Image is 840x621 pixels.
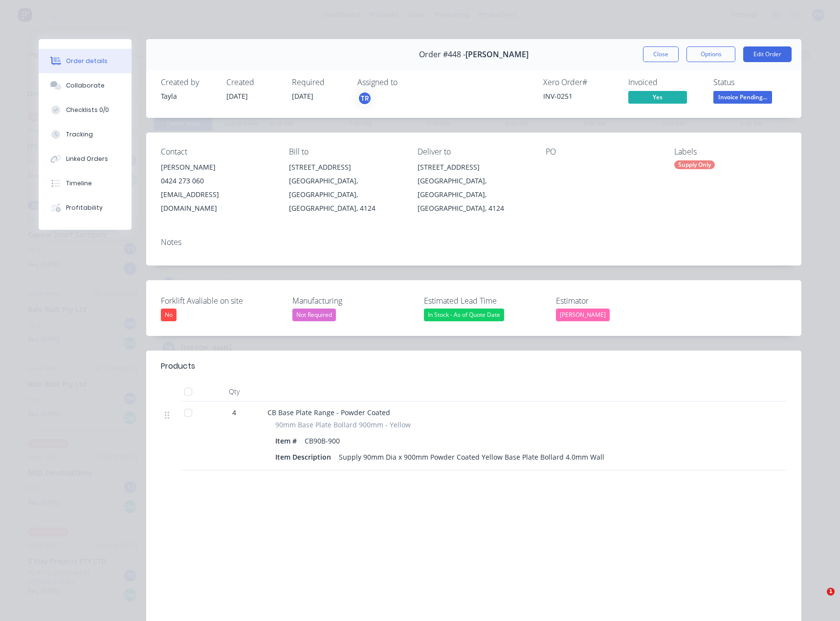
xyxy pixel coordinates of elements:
div: Created [226,78,280,87]
div: Profitability [66,203,103,212]
span: Order #448 - [419,50,465,59]
div: Created by [161,78,215,87]
div: [EMAIL_ADDRESS][DOMAIN_NAME] [161,188,273,215]
div: [STREET_ADDRESS][GEOGRAPHIC_DATA], [GEOGRAPHIC_DATA], [GEOGRAPHIC_DATA], 4124 [289,160,401,215]
button: Order details [39,49,132,73]
span: 90mm Base Plate Bollard 900mm - Yellow [275,420,411,430]
div: Timeline [66,179,92,188]
button: Linked Orders [39,147,132,171]
div: Order details [66,57,108,66]
button: Profitability [39,196,132,220]
span: CB Base Plate Range - Powder Coated [267,408,390,417]
button: Invoice Pending... [713,91,772,106]
div: Collaborate [66,81,105,90]
div: [STREET_ADDRESS] [418,160,530,174]
div: Assigned to [357,78,455,87]
div: Labels [674,147,787,156]
div: [GEOGRAPHIC_DATA], [GEOGRAPHIC_DATA], [GEOGRAPHIC_DATA], 4124 [418,174,530,215]
div: [STREET_ADDRESS] [289,160,401,174]
span: [DATE] [292,91,313,101]
div: [PERSON_NAME]0424 273 060[EMAIL_ADDRESS][DOMAIN_NAME] [161,160,273,215]
div: INV-0251 [543,91,617,101]
button: Options [686,46,735,62]
button: TR [357,91,372,106]
div: Checklists 0/0 [66,106,109,114]
div: Tayla [161,91,215,101]
button: Collaborate [39,73,132,98]
div: Qty [205,382,264,401]
span: [PERSON_NAME] [465,50,529,59]
button: Tracking [39,122,132,147]
span: 1 [827,588,835,596]
iframe: Intercom live chat [807,588,830,611]
div: [PERSON_NAME] [161,160,273,174]
div: No [161,309,177,321]
span: [DATE] [226,91,248,101]
div: 0424 273 060 [161,174,273,188]
div: Supply 90mm Dia x 900mm Powder Coated Yellow Base Plate Bollard 4.0mm Wall [335,450,608,464]
div: Linked Orders [66,155,108,163]
div: Notes [161,238,787,247]
div: Invoiced [628,78,702,87]
button: Close [643,46,679,62]
label: Forklift Avaliable on site [161,295,283,307]
div: In Stock - As of Quote Date [424,309,504,321]
div: Item Description [275,450,335,464]
div: PO [546,147,658,156]
div: Products [161,360,195,372]
div: Xero Order # [543,78,617,87]
span: Yes [628,91,687,103]
div: Contact [161,147,273,156]
div: [PERSON_NAME] [556,309,610,321]
label: Estimator [556,295,678,307]
button: Timeline [39,171,132,196]
div: [GEOGRAPHIC_DATA], [GEOGRAPHIC_DATA], [GEOGRAPHIC_DATA], 4124 [289,174,401,215]
span: 4 [232,407,236,418]
label: Estimated Lead Time [424,295,546,307]
div: Tracking [66,130,93,139]
div: Required [292,78,346,87]
div: Item # [275,434,301,448]
div: Status [713,78,787,87]
div: Not Required [292,309,336,321]
div: Supply Only [674,160,715,169]
div: Bill to [289,147,401,156]
div: CB90B-900 [301,434,344,448]
button: Checklists 0/0 [39,98,132,122]
div: [STREET_ADDRESS][GEOGRAPHIC_DATA], [GEOGRAPHIC_DATA], [GEOGRAPHIC_DATA], 4124 [418,160,530,215]
button: Edit Order [743,46,792,62]
div: Deliver to [418,147,530,156]
label: Manufacturing [292,295,415,307]
span: Invoice Pending... [713,91,772,103]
